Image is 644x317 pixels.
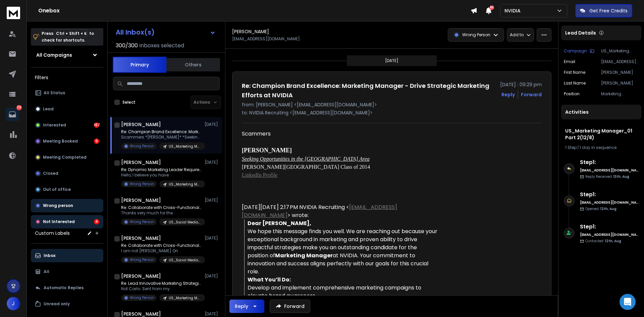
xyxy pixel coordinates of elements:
div: Reply [235,303,248,310]
strong: Marketing Manager [275,252,333,259]
div: Forward [521,91,542,98]
p: Wrong Person [130,257,154,262]
p: [PERSON_NAME] [601,81,639,86]
p: Reply Received [585,174,629,179]
p: Lead [43,106,54,112]
p: Last Name [564,81,586,86]
button: Reply [501,91,515,98]
p: Hello, I believe you have [121,172,202,178]
p: Wrong Person [130,219,154,224]
p: Out of office [43,187,71,192]
p: Re: Dynamic Marketing Leader Required [121,167,202,172]
p: Email [564,59,575,64]
h1: [PERSON_NAME] [121,197,161,204]
p: [DATE] : 09:29 pm [500,81,542,88]
h1: [PERSON_NAME] [121,121,161,128]
h3: Filters [31,73,103,82]
h1: [PERSON_NAME] [232,28,269,35]
div: [DATE][DATE] 2:17 PM NVIDIA Recruiting < > wrote: [242,203,438,219]
button: Not Interested4 [31,215,103,228]
h6: Step 1 : [580,158,639,166]
p: All Status [44,90,65,96]
p: [DATE] [205,273,220,279]
p: Wrong Person [462,32,490,38]
h1: US_Marketing Manager_01 Part 2(12/8) [565,127,637,141]
span: 1 day in sequence [580,145,616,150]
p: Scammers *[PERSON_NAME]* *Seeking Opportunities [121,135,202,140]
p: Lead Details [565,30,596,36]
p: Thanks very much for the [121,210,202,216]
button: All Campaigns [31,48,103,62]
label: Select [122,100,136,105]
p: Get Free Credits [589,7,628,14]
p: All [44,269,49,274]
button: Campaign [564,48,594,54]
button: Out of office [31,183,103,196]
font: [PERSON_NAME][GEOGRAPHIC_DATA] Class of 2014 [242,164,370,170]
button: All Inbox(s) [110,25,221,39]
button: J [7,297,20,310]
p: Wrong Person [130,295,154,300]
p: Position [564,91,580,97]
div: Scammers [242,130,438,187]
p: Marketing Coordinator [601,91,639,97]
h3: Inboxes selected [139,42,184,50]
strong: Dear [PERSON_NAME], [248,219,311,227]
h1: Onebox [38,7,471,15]
button: Inbox [31,249,103,262]
p: [EMAIL_ADDRESS][DOMAIN_NAME] [601,59,639,64]
p: Re: Lead Innovative Marketing Strategies [121,281,202,286]
p: Unread only [44,301,70,307]
button: Wrong person [31,199,103,212]
h6: Step 1 : [580,191,639,199]
p: Interested [43,122,66,128]
p: US_Marketing Manager_01 Part 2(12/8) [601,48,639,54]
button: Reply [229,300,264,313]
h3: Custom Labels [35,230,70,236]
div: Activities [561,105,641,119]
h6: Step 1 : [580,223,639,231]
h6: [EMAIL_ADDRESS][DOMAIN_NAME] [580,200,639,205]
p: Campaign [564,48,587,54]
p: Meeting Booked [43,139,78,144]
span: 12th, Aug [600,206,616,211]
p: Wrong Person [130,144,154,149]
button: Meeting Completed [31,151,103,164]
span: 50 [489,5,494,10]
img: logo [7,7,20,19]
p: [DATE] [205,198,220,203]
h1: All Inbox(s) [116,29,155,36]
h1: All Campaigns [36,52,72,58]
i: Seeking Opportunities in the [GEOGRAPHIC_DATA] Area [242,156,370,162]
p: Opened [585,206,616,211]
p: Re: Collaborate with Cross-Functional Teams [121,205,202,210]
li: Develop and implement comprehensive marketing campaigns to elevate brand awareness. [248,284,438,300]
p: [DATE] [205,122,220,127]
p: First Name [564,70,585,75]
div: 167 [94,122,99,128]
p: NVIDIA [504,7,523,14]
a: [EMAIL_ADDRESS][DOMAIN_NAME] [242,203,397,219]
p: US_Marketing Manager_21(13/8) [169,296,201,301]
p: Re: Collaborate with Cross-Functional Teams [121,243,202,248]
button: Unread only [31,297,103,311]
h1: Re: Champion Brand Excellence: Marketing Manager - Drive Strategic Marketing Efforts at NVIDIA [242,81,496,100]
button: Automatic Replies [31,281,103,295]
div: Open Intercom Messenger [620,294,636,310]
p: US_Marketing Manager_01 Part 2(12/8) [169,144,201,149]
button: Primary [113,57,166,73]
a: LinkedIn Profile [242,172,277,178]
p: Add to [510,32,524,38]
p: Contacted [585,239,621,244]
span: 12th, Aug [605,239,621,244]
p: [DATE] [385,58,398,63]
p: Closed [43,171,58,176]
p: [EMAIL_ADDRESS][DOMAIN_NAME] [232,36,300,42]
strong: What You’ll Do: [248,276,291,283]
button: Get Free Credits [575,4,632,17]
button: Interested167 [31,118,103,132]
h6: [EMAIL_ADDRESS][DOMAIN_NAME] [580,168,639,173]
